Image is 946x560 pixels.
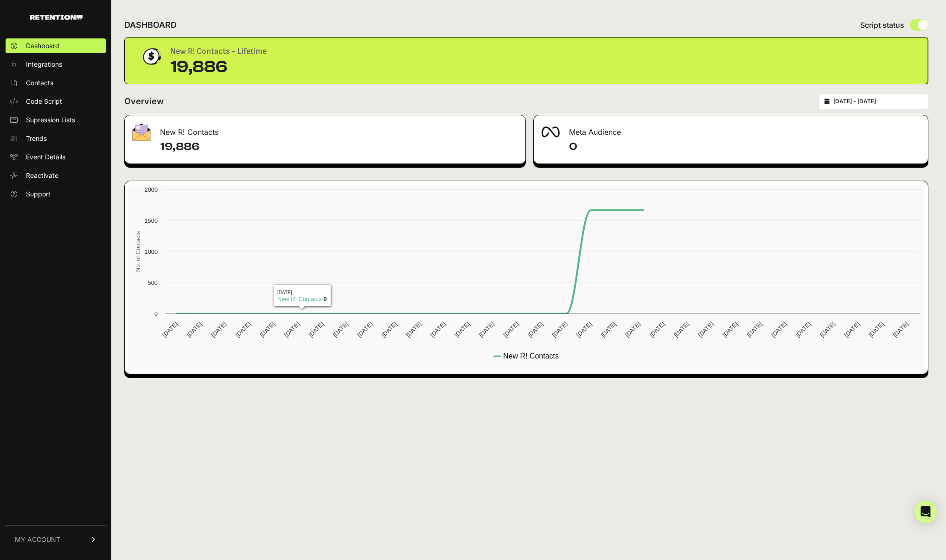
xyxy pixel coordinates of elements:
span: Integrations [26,60,62,69]
span: Trends [26,134,47,143]
div: New R! Contacts - Lifetime [170,45,267,58]
text: [DATE] [210,321,228,339]
span: Dashboard [26,41,59,50]
text: [DATE] [550,321,569,339]
text: [DATE] [283,321,301,339]
span: Supression Lists [26,115,75,125]
span: MY ACCOUNT [15,535,60,544]
div: Open Intercom Messenger [914,501,937,523]
text: [DATE] [794,321,812,339]
span: Event Details [26,152,65,162]
h2: Overview [124,95,164,108]
img: dollar-coin-05c43ed7efb7bc0c12610022525b4bbbb207c7efeef5aecc26f025e68dcafac9.png [140,45,163,68]
text: [DATE] [867,321,885,339]
text: [DATE] [356,321,374,339]
text: [DATE] [258,321,276,339]
text: [DATE] [818,321,837,339]
text: [DATE] [843,321,861,339]
text: 2000 [145,186,158,193]
text: [DATE] [526,321,544,339]
text: No. of Contacts [134,231,141,272]
img: fa-meta-2f981b61bb99beabf952f7030308934f19ce035c18b003e963880cc3fabeebb7.png [541,126,560,138]
text: 500 [148,279,158,286]
text: [DATE] [721,321,739,339]
text: 1000 [145,248,158,255]
a: Trends [6,131,106,146]
span: Code Script [26,97,62,106]
img: fa-envelope-19ae18322b30453b285274b1b8af3d052b27d846a4fbe8435d1a52b978f639a2.png [132,123,151,141]
text: [DATE] [575,321,593,339]
text: [DATE] [624,321,642,339]
a: Event Details [6,150,106,164]
a: Code Script [6,94,106,109]
a: MY ACCOUNT [6,525,106,554]
span: Support [26,189,51,199]
text: [DATE] [234,321,252,339]
a: Reactivate [6,168,106,183]
h4: 19,886 [160,139,518,154]
a: Supression Lists [6,113,106,127]
span: Reactivate [26,171,58,180]
text: [DATE] [404,321,422,339]
div: New R! Contacts [125,115,525,143]
div: Meta Audience [534,115,928,143]
text: [DATE] [892,321,910,339]
text: [DATE] [672,321,690,339]
text: [DATE] [745,321,763,339]
text: [DATE] [599,321,617,339]
text: 1500 [145,217,158,224]
h2: DASHBOARD [124,19,177,31]
text: [DATE] [770,321,788,339]
div: 19,886 [170,58,267,76]
text: [DATE] [161,321,179,339]
img: Retention.com [30,15,83,20]
text: [DATE] [185,321,204,339]
a: Contacts [6,76,106,90]
span: Contacts [26,78,53,88]
text: [DATE] [453,321,471,339]
text: [DATE] [429,321,447,339]
text: [DATE] [332,321,350,339]
text: [DATE] [648,321,666,339]
text: 0 [154,310,158,317]
h4: 0 [569,139,920,154]
span: Script status [860,19,904,31]
text: [DATE] [502,321,520,339]
text: [DATE] [307,321,325,339]
a: Integrations [6,57,106,72]
text: [DATE] [478,321,496,339]
text: [DATE] [380,321,398,339]
a: Support [6,187,106,201]
a: Dashboard [6,38,106,53]
text: New R! Contacts [503,352,559,360]
text: [DATE] [697,321,715,339]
